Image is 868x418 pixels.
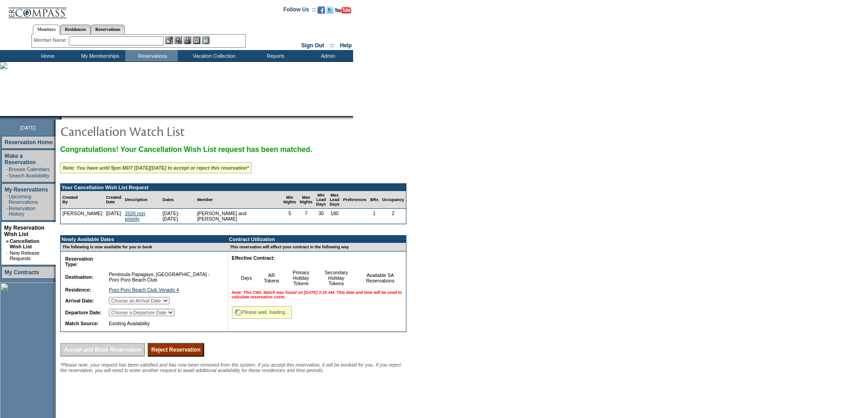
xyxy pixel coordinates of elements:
[9,166,50,172] a: Browse Calendars
[335,7,351,14] img: Subscribe to our YouTube Channel
[9,173,49,178] a: Search Availability
[232,255,275,261] b: Effective Contract:
[161,209,195,224] td: [DATE]- [DATE]
[165,36,173,44] img: b_edit.gif
[5,269,39,276] a: My Contracts
[20,125,36,131] span: [DATE]
[6,250,9,261] td: ·
[73,50,125,61] td: My Memberships
[328,191,341,209] td: Max Lead Days
[9,194,38,205] a: Upcoming Reservations
[65,310,102,315] b: Departure Date:
[380,209,406,224] td: 2
[148,343,204,357] input: Reject Reservation
[6,238,9,244] b: »
[368,209,380,224] td: 1
[301,42,324,49] a: Sign Out
[6,166,8,172] td: ·
[335,9,351,15] a: Subscribe to our YouTube Channel
[60,146,312,153] span: Congratulations! Your Cancellation Wish List request has been matched.
[61,243,223,252] td: The following is now available for you to book
[193,36,200,44] img: Reservations
[10,238,39,249] a: Cancellation Wish List
[301,50,353,61] td: Admin
[65,321,98,326] b: Match Source:
[6,173,8,178] td: ·
[104,191,123,209] td: Created Date
[91,25,125,34] a: Reservations
[282,209,298,224] td: 5
[125,211,145,222] a: 2026 non priority
[10,250,39,261] a: New Release Requests
[228,236,406,243] td: Contract Utilization
[61,191,104,209] td: Created By
[282,191,298,209] td: Min Nights
[5,186,48,193] a: My Reservations
[298,209,314,224] td: 7
[107,270,220,284] td: Peninsula Papagayo, [GEOGRAPHIC_DATA] - Poro Poro Beach Club
[328,209,341,224] td: 180
[340,42,352,49] a: Help
[58,116,62,120] img: promoShadowLeftCorner.gif
[62,116,62,120] img: blank.gif
[109,287,179,292] a: Poro Poro Beach Club Venado 4
[5,139,52,146] a: Reservation Home
[318,9,325,15] a: Become our fan on Facebook
[314,209,328,224] td: 30
[9,206,36,217] a: Reservation History
[104,209,123,224] td: [DATE]
[318,6,325,14] img: Become our fan on Facebook
[178,50,248,61] td: Vacation Collection
[65,287,91,292] b: Residence:
[248,50,301,61] td: Reports
[65,274,93,280] b: Destination:
[60,122,242,140] img: pgTtlCancellationNotification.gif
[230,288,404,301] td: Note: This CWL Match was found on [DATE] 3:15 AM. This date and time will be used to calculate re...
[65,298,94,303] b: Arrival Date:
[195,209,282,224] td: [PERSON_NAME] and [PERSON_NAME]
[4,225,45,237] a: My Reservation Wish List
[107,319,220,328] td: Existing Availability
[368,191,380,209] td: BRs
[341,191,369,209] td: Preferences
[175,36,182,44] img: View
[228,243,406,252] td: This reservation will affect your contract in the following way
[232,306,292,319] div: Please wait, loading...
[6,194,8,205] td: ·
[34,36,69,44] div: Member Name:
[65,256,93,267] b: Reservation Type:
[61,236,223,243] td: Newly Available Dates
[5,153,36,166] a: Make a Reservation
[298,191,314,209] td: Max Nights
[6,206,8,217] td: ·
[60,343,145,357] input: Accept and Book Reservation
[326,6,334,14] img: Follow us on Twitter
[184,36,191,44] img: Impersonate
[356,268,404,288] td: Available SA Reservations
[316,268,356,288] td: Secondary Holiday Tokens
[33,25,61,35] a: Members
[60,25,91,34] a: Residences
[330,42,334,49] span: ::
[60,362,401,373] span: *Please note, your request has been satisfied and has now been removed from the system. If you ac...
[21,50,73,61] td: Home
[257,268,286,288] td: AR Tokens
[161,191,195,209] td: Dates
[283,5,316,16] td: Follow Us ::
[380,191,406,209] td: Occupancy
[63,165,249,171] i: Note: You have until 5pm MDT [DATE][DATE] to accept or reject this reservation*
[326,9,334,15] a: Follow us on Twitter
[61,184,406,191] td: Your Cancellation Wish List Request
[61,209,104,224] td: [PERSON_NAME]
[314,191,328,209] td: Min Lead Days
[202,36,210,44] img: b_calculator.gif
[125,50,178,61] td: Reservations
[236,268,257,288] td: Days
[195,191,282,209] td: Member
[286,268,316,288] td: Primary Holiday Tokens
[123,191,161,209] td: Description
